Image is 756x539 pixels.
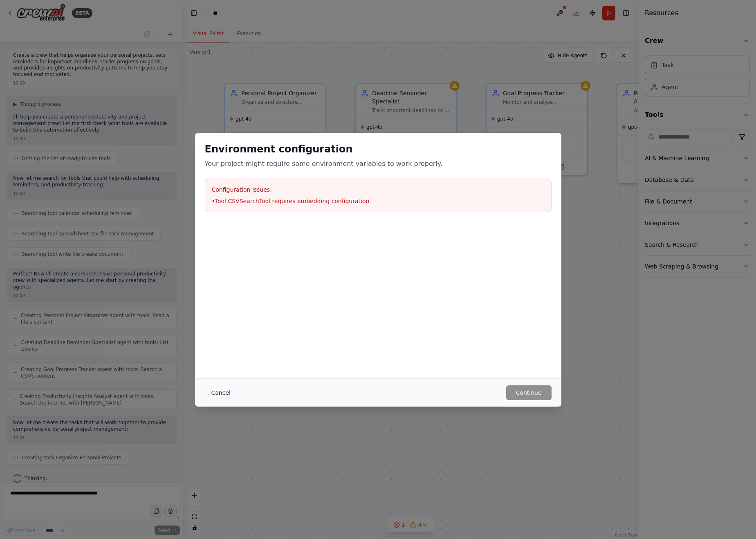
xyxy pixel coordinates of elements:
[205,159,552,169] p: Your project might require some environment variables to work properly.
[506,385,552,400] button: Continue
[205,143,552,156] h2: Environment configuration
[205,385,237,400] button: Cancel
[212,197,545,205] li: • Tool CSVSearchTool requires embedding configuration
[212,186,545,194] h3: Configuration issues:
